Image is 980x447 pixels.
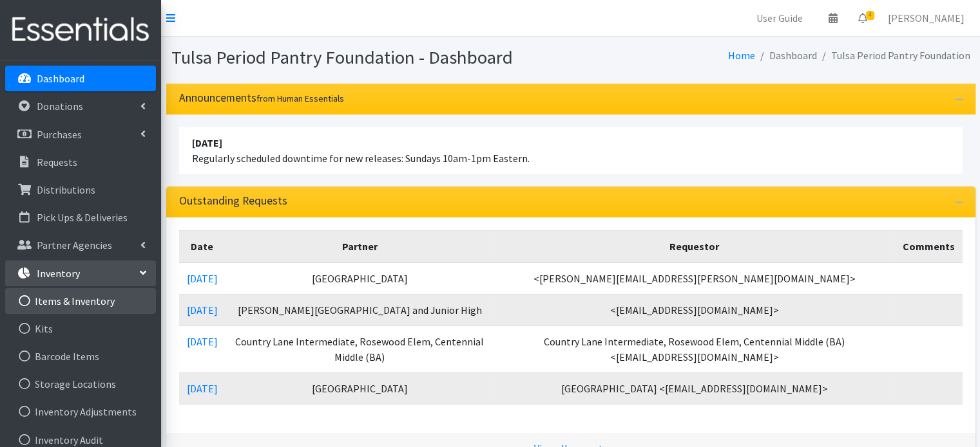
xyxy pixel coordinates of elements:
td: Country Lane Intermediate, Rosewood Elem, Centennial Middle (BA) <[EMAIL_ADDRESS][DOMAIN_NAME]> [494,325,894,372]
a: 4 [848,5,878,31]
p: Partner Agencies [37,239,112,251]
a: Partner Agencies [5,232,156,258]
td: <[EMAIL_ADDRESS][DOMAIN_NAME]> [494,294,894,325]
p: Inventory [37,267,80,280]
a: User Guide [746,5,813,31]
a: [DATE] [187,335,218,348]
th: Comments [894,230,962,262]
a: Kits [5,316,156,342]
span: 4 [866,11,874,20]
a: [PERSON_NAME] [878,5,975,31]
a: Donations [5,93,156,119]
a: [DATE] [187,382,218,395]
h3: Announcements [179,91,344,105]
p: Pick Ups & Deliveries [37,211,128,224]
th: Partner [226,230,495,262]
small: from Human Essentials [256,93,344,104]
td: [GEOGRAPHIC_DATA] <[EMAIL_ADDRESS][DOMAIN_NAME]> [494,372,894,404]
a: Barcode Items [5,343,156,369]
p: Dashboard [37,72,84,85]
strong: [DATE] [192,136,222,149]
p: Donations [37,100,83,113]
a: Storage Locations [5,371,156,397]
td: [GEOGRAPHIC_DATA] [226,372,495,404]
a: [DATE] [187,304,218,316]
td: [PERSON_NAME][GEOGRAPHIC_DATA] and Junior High [226,294,495,325]
h1: Tulsa Period Pantry Foundation - Dashboard [171,46,566,69]
p: Purchases [37,128,82,141]
td: Country Lane Intermediate, Rosewood Elem, Centennial Middle (BA) [226,325,495,372]
p: Requests [37,156,77,169]
h3: Outstanding Requests [179,194,287,208]
a: Items & Inventory [5,288,156,314]
a: Purchases [5,122,156,147]
a: Inventory [5,260,156,286]
td: [GEOGRAPHIC_DATA] [226,262,495,295]
td: <[PERSON_NAME][EMAIL_ADDRESS][PERSON_NAME][DOMAIN_NAME]> [494,262,894,295]
a: Distributions [5,177,156,203]
p: Distributions [37,183,95,196]
li: Tulsa Period Pantry Foundation [817,46,970,65]
li: Dashboard [755,46,817,65]
th: Date [179,230,226,262]
a: [DATE] [187,272,218,285]
a: Home [728,49,755,62]
a: Inventory Adjustments [5,399,156,424]
img: HumanEssentials [5,8,156,51]
th: Requestor [494,230,894,262]
a: Pick Ups & Deliveries [5,205,156,230]
li: Regularly scheduled downtime for new releases: Sundays 10am-1pm Eastern. [179,127,963,174]
a: Dashboard [5,66,156,91]
a: Requests [5,149,156,175]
